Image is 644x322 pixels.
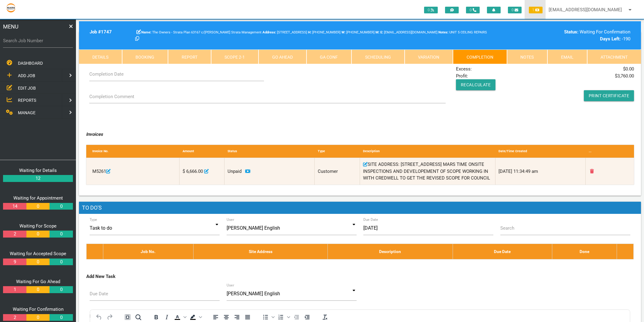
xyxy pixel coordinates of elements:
button: Recalculate [456,79,496,90]
label: Due Date [363,217,378,222]
span: [PHONE_NUMBER] [341,30,375,34]
a: 2 [3,231,26,238]
span: $ 3,760.00 [615,73,634,80]
a: Booking [122,50,168,64]
th: Site Address [194,244,328,259]
label: Search [500,225,514,232]
div: Invoice No. [89,145,180,158]
label: Due Date [90,290,108,297]
div: Waiting For Confirmation -190 [500,29,630,42]
a: Print Certificate [584,90,634,101]
button: Bold [151,313,161,321]
div: Amount [180,145,225,158]
div: Description [360,145,495,158]
label: Type [90,217,97,222]
a: Waiting For Confirmation [13,307,63,312]
button: Find and replace [133,313,143,321]
a: Report [168,50,211,64]
a: 12 [3,175,73,182]
div: Date/Time Created [495,145,586,158]
a: Notes [507,50,548,64]
a: Waiting for Details [19,168,57,173]
div: SITE ADDRESS: [STREET_ADDRESS] MARS TIME ONSITE INSPECTIONS AND DEVELOPEMENT OF SCOPE WORKING IN ... [360,158,495,185]
a: GA Conf [307,50,352,64]
a: 0 [26,286,50,293]
a: Email [547,50,587,64]
label: Completion Date [89,71,124,78]
label: User [227,283,234,288]
label: Search Job Number [3,37,73,44]
h1: To Do's [79,202,641,214]
img: s3file [6,3,16,13]
button: Decrease indent [291,313,302,321]
span: 0 [424,7,438,13]
a: 0 [50,314,73,321]
b: Address: [262,30,276,34]
a: 0 [50,286,73,293]
button: Align center [221,313,231,321]
b: H: [308,30,311,34]
span: 0 [466,7,480,13]
a: Waiting for Accepted Scope [10,251,66,256]
a: 0 [26,231,50,238]
span: The Owners - Strata Plan 63167 c/[PERSON_NAME] Strata Management [141,30,262,34]
span: [STREET_ADDRESS] [262,30,307,34]
button: Increase indent [302,313,312,321]
a: Completion [453,50,507,64]
th: Description [327,244,453,259]
a: Attachment [587,50,641,64]
span: EDIT JOB [18,85,36,90]
div: [DATE] 11:34:49 am [495,158,586,185]
a: Waiting For Scope [19,223,57,229]
span: Unpaid [228,169,241,174]
a: Waiting for Appointment [13,195,63,201]
b: W: [341,30,345,34]
div: Text color Black [172,313,187,321]
a: 1 [3,286,26,293]
b: Notes: [438,30,448,34]
a: Variation [405,50,453,64]
div: M5261 [89,158,180,185]
span: DASHBOARD [18,61,43,66]
a: Click to pay invoice [245,169,250,174]
button: Select all [122,313,133,321]
a: 0 [50,259,73,265]
div: Type [315,145,360,158]
th: Done [552,244,617,259]
a: 0 [50,203,73,210]
button: Clear formatting [320,313,330,321]
a: 9 [3,259,26,265]
span: MANAGE [18,110,36,115]
div: Bullet list [260,313,276,321]
div: ... [586,145,631,158]
button: Align left [211,313,221,321]
b: Add New Task [86,274,115,279]
div: $ 6,666.00 [180,158,225,185]
label: Description [90,313,113,320]
th: Job No. [103,244,194,259]
div: Total Project Amount: Total Paid: Invoiced Already: To be Invoiced: Excess: Profit: [453,38,638,101]
div: Status [224,145,315,158]
button: Justify [242,313,253,321]
a: 0 [26,203,50,210]
b: Status: [564,29,578,35]
div: Numbered list [276,313,291,321]
button: Undo [94,313,104,321]
a: 0 [50,231,73,238]
th: Due Date [453,244,552,259]
button: Align right [232,313,242,321]
a: 14 [3,203,26,210]
a: Scheduling [351,50,405,64]
a: Waiting For Go Ahead [16,279,60,284]
span: 0 [508,7,522,13]
b: Job # 1747 [90,29,112,35]
label: Completion Comment [89,93,134,100]
span: [EMAIL_ADDRESS][DOMAIN_NAME] [380,30,437,34]
span: MENU [3,22,19,31]
a: 0 [26,259,50,265]
div: Customer [315,158,360,185]
i: Invoices [86,132,103,137]
b: E: [380,30,383,34]
span: UNIT 5 CEILING REPAIRS [438,30,487,34]
div: Background color Black [188,313,203,321]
